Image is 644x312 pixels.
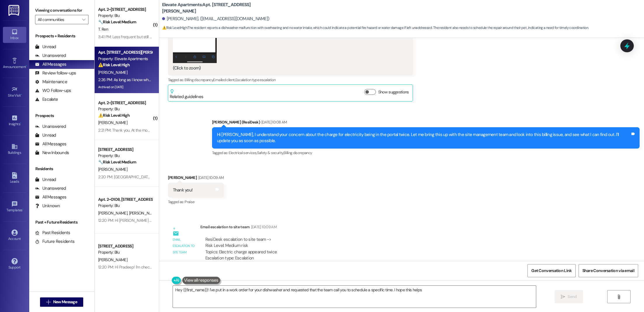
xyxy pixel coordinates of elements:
span: • [22,207,23,211]
div: Property: Blu [98,153,152,159]
div: Property: Blu [98,13,152,19]
i:  [82,17,85,22]
div: Unread [35,177,56,183]
span: Send [567,294,577,300]
div: 2:26 PM: As long as I know what time and day it is; any day should be fine. [98,77,223,82]
div: Property: Blu [98,203,152,209]
div: Email escalation to site team [173,237,195,255]
div: All Messages [35,61,66,67]
div: [DATE] 10:09 AM [250,224,277,230]
span: • [21,93,22,97]
div: [STREET_ADDRESS] [98,147,152,153]
div: Related guidelines [170,89,204,100]
i:  [617,294,621,299]
span: [PERSON_NAME] [98,167,127,172]
div: Unread [35,132,56,138]
strong: ⚠️ Risk Level: High [162,25,187,30]
div: [STREET_ADDRESS] [98,243,152,249]
div: Property: Elevate Apartments [98,56,152,62]
a: Buildings [3,142,26,157]
div: Prospects [29,113,94,119]
span: [PERSON_NAME] [98,257,127,262]
div: Thank you! [173,187,193,193]
div: Prospects + Residents [29,33,94,39]
div: ResiDesk escalation to site team -> Risk Level: Medium risk Topics: Electric charge appeared twic... [205,236,506,262]
div: All Messages [35,141,66,147]
a: Support [3,256,26,272]
label: Viewing conversations for [35,6,88,15]
div: Apt. [STREET_ADDRESS][PERSON_NAME] [98,49,152,55]
span: • [20,121,21,125]
div: Review follow-ups [35,70,76,76]
div: Hi [PERSON_NAME], I understand your concern about the charge for electricity being in the portal ... [217,132,630,144]
div: Unread [35,44,56,50]
div: Apt. 2~0108, [STREET_ADDRESS] [98,196,152,203]
button: Share Conversation via email [579,264,638,277]
strong: 🔧 Risk Level: Medium [98,19,136,25]
div: Past Residents [35,230,70,236]
div: Past + Future Residents [29,219,94,225]
div: 3:41 PM: Less frequent but still constant [98,34,164,39]
span: New Message [53,299,77,305]
div: [PERSON_NAME] [168,175,224,183]
span: Safety & security , [257,150,284,155]
a: Inbox [3,27,26,43]
button: Get Conversation Link [527,264,575,277]
div: Maintenance [35,79,67,85]
div: Unknown [35,203,60,209]
div: [PERSON_NAME]. ([EMAIL_ADDRESS][DOMAIN_NAME]) [162,16,270,22]
button: New Message [40,297,83,307]
div: Residents [29,166,94,172]
b: Elevate Apartments: Apt. [STREET_ADDRESS][PERSON_NAME] [162,2,279,14]
div: Property: Blu [98,106,152,112]
a: Leads [3,170,26,186]
div: Unanswered [35,185,66,191]
button: Send [555,290,583,303]
span: : The resident reports a dishwasher malfunction with overheating and no water intake, which could... [162,25,589,31]
span: Escalation type escalation [235,77,276,82]
strong: ⚠️ Risk Level: High [98,62,130,67]
span: Share Conversation via email [582,268,634,274]
span: • [26,64,27,68]
span: [PERSON_NAME] [98,120,127,125]
span: Praise [185,199,194,204]
span: Billing discrepancy [284,150,312,155]
div: Property: Blu [98,249,152,255]
div: (Click to zoom) [173,65,404,71]
div: [DATE] 10:08 AM [260,119,287,125]
span: Emailed client , [213,77,235,82]
div: Archived on [DATE] [98,83,153,91]
a: Insights • [3,113,26,129]
div: Tagged as: [212,149,640,157]
a: Templates • [3,199,26,215]
div: WO Follow-ups [35,88,71,94]
div: Apt. 2~[STREET_ADDRESS] [98,6,152,13]
span: Get Conversation Link [531,268,572,274]
span: Billing discrepancy , [185,77,213,82]
div: 12:20 PM: Hi [PERSON_NAME] and [PERSON_NAME]! I'm checking in on your latest work order (pueden r... [98,218,473,223]
div: Unanswered [35,123,66,130]
textarea: Hey {{first_name}}! I've put in a work order for your [173,286,536,308]
input: All communities [38,15,79,24]
a: Account [3,228,26,243]
span: [PERSON_NAME] [129,210,158,216]
div: 2:21 PM: Thank you. At the moment I do not have a work order submitted as I was told the main off... [98,128,408,133]
strong: 🔧 Risk Level: Medium [98,159,136,165]
div: 12:20 PM: Hi Pradeep! I'm checking in on your latest work order. Was everything completed to your... [98,264,344,270]
div: Unanswered [35,53,66,59]
div: [DATE] 10:09 AM [197,175,224,181]
div: Tagged as: [168,198,224,206]
i:  [46,300,51,304]
div: [PERSON_NAME] (ResiDesk) [212,119,640,127]
div: Tagged as: [168,76,413,84]
div: Escalate [35,96,58,102]
span: [PERSON_NAME] [98,70,127,75]
div: Email escalation to site team [200,224,511,232]
div: Apt. 2~[STREET_ADDRESS] [98,100,152,106]
div: New Inbounds [35,150,69,156]
label: Show suggestions [378,89,409,95]
div: 2:20 PM: [GEOGRAPHIC_DATA], how are things going at Blu? Has it been everything you were looking ... [98,174,336,179]
strong: ⚠️ Risk Level: High [98,113,130,118]
span: T. Ren [98,27,108,32]
a: Site Visit • [3,84,26,100]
